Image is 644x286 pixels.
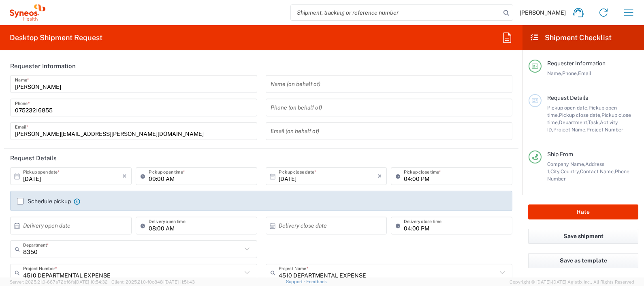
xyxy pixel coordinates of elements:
[559,119,588,125] span: Department,
[111,280,195,284] span: Client: 2025.21.0-f0c8481
[75,280,108,284] span: [DATE] 10:54:32
[122,170,127,183] i: ×
[547,70,562,76] span: Name,
[547,60,606,67] span: Requester Information
[520,9,566,16] span: [PERSON_NAME]
[547,151,573,157] span: Ship From
[562,70,578,76] span: Phone,
[580,168,615,174] span: Contact Name,
[10,33,102,43] h2: Desktop Shipment Request
[588,119,600,125] span: Task,
[528,204,638,219] button: Rate
[528,229,638,244] button: Save shipment
[530,33,612,43] h2: Shipment Checklist
[10,280,108,284] span: Server: 2025.21.0-667a72bf6fa
[10,62,76,70] h2: Requester Information
[291,5,501,20] input: Shipment, tracking or reference number
[510,278,634,286] span: Copyright © [DATE]-[DATE] Agistix Inc., All Rights Reserved
[547,161,585,167] span: Company Name,
[528,253,638,268] button: Save as template
[10,154,57,162] h2: Request Details
[553,127,586,133] span: Project Name,
[578,70,591,76] span: Email
[306,279,327,284] a: Feedback
[550,168,561,174] span: City,
[586,127,623,133] span: Project Number
[164,280,195,284] span: [DATE] 11:51:43
[17,198,71,204] label: Schedule pickup
[561,168,580,174] span: Country,
[547,95,588,101] span: Request Details
[377,170,382,183] i: ×
[547,105,589,111] span: Pickup open date,
[286,279,306,284] a: Support
[559,112,601,118] span: Pickup close date,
